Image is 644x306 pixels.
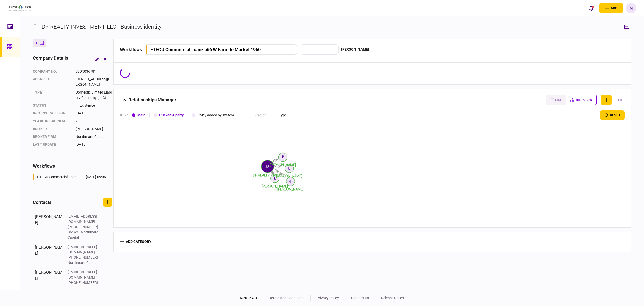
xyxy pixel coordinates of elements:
tspan: [PERSON_NAME] [262,184,288,188]
div: [DATE] [76,111,112,116]
div: workflows [33,163,112,169]
div: contacts [33,199,51,206]
div: company no. [33,69,71,74]
text: contact [274,168,285,177]
div: [PHONE_NUMBER] [68,224,100,230]
text: J [290,179,292,183]
div: [PHONE_NUMBER] [68,255,100,260]
div: [PERSON_NAME] [341,47,369,52]
div: years in business [33,118,71,124]
button: hierarchy [566,95,597,105]
button: add category [120,240,151,244]
div: Party added by system [197,113,234,118]
div: status [33,103,71,108]
div: Domestic Limited Liability Company (LLC) [76,90,112,100]
div: Type [33,90,71,100]
div: [EMAIL_ADDRESS][DOMAIN_NAME] [68,244,100,255]
div: company details [33,55,68,64]
tspan: [PERSON_NAME] [277,187,304,191]
img: client company logo [9,5,32,11]
a: contact us [351,296,369,300]
div: workflows [120,46,142,53]
tspan: DP REALTY INVES... [253,173,283,177]
div: Broker - Northmarq Capital [68,230,100,240]
div: DP REALTY INVESTMENT, LLC - Business identity [42,23,162,31]
a: privacy policy [317,296,339,300]
button: Edit [91,55,112,64]
text: contact [269,156,280,164]
div: Type [279,113,287,118]
button: open adding identity options [599,3,623,13]
div: Northmarq Capital [76,134,112,139]
div: incorporated on [33,111,71,116]
button: N [626,3,636,13]
div: Main [137,113,146,118]
div: Relationships Manager [128,95,176,105]
span: hierarchy [576,98,592,102]
tspan: [PERSON_NAME] [270,163,296,167]
a: terms and conditions [269,296,304,300]
text: L [288,166,290,170]
div: last update [33,142,71,147]
div: FTFCU Commercial Loan - 566 W Farm to Market 1960 [150,47,261,52]
div: Clickable party [159,113,184,118]
div: [STREET_ADDRESS][PERSON_NAME] [76,77,112,87]
tspan: [PERSON_NAME] [276,174,302,178]
div: [DATE] [76,142,112,147]
div: address [33,77,71,87]
text: P [282,155,284,159]
div: Broker [33,126,71,132]
a: FTFCU Commercial Loan[DATE] 09:06 [33,174,106,180]
div: 2 [76,118,112,124]
div: [EMAIL_ADDRESS][DOMAIN_NAME] [68,269,100,280]
div: [PERSON_NAME] [35,244,63,265]
div: [PERSON_NAME] [35,214,63,240]
div: KEY : [120,113,128,118]
button: open notifications list [586,3,596,13]
div: [PHONE_NUMBER] [68,280,100,285]
div: [DATE] 09:06 [86,174,106,180]
div: broker firm [33,134,71,139]
div: [PERSON_NAME] [35,269,63,285]
div: FTFCU Commercial Loan [37,174,77,180]
div: [PERSON_NAME] [76,126,112,132]
span: list [555,98,561,102]
a: release notes [381,296,404,300]
text: D [266,164,269,168]
div: 0805036781 [76,69,112,74]
text: contact [268,166,276,176]
text: L [274,176,276,180]
div: © 2025 AIO [240,295,263,301]
div: Northmarq Capital [68,260,100,265]
button: list [546,95,566,105]
div: [EMAIL_ADDRESS][DOMAIN_NAME] [68,214,100,224]
div: In Existence [76,103,112,108]
button: FTFCU Commercial Loan- 566 W Farm to Market 1960 [146,44,297,55]
button: reset [600,110,625,120]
